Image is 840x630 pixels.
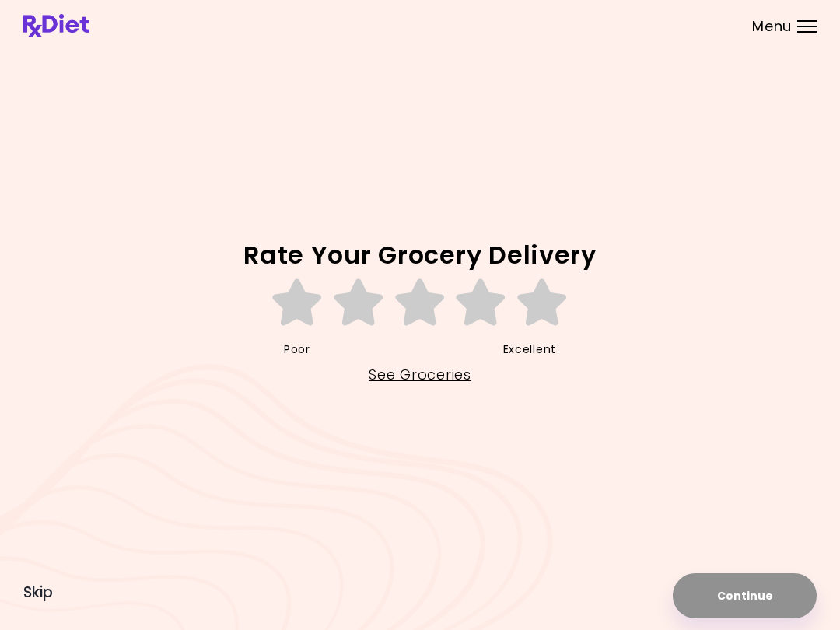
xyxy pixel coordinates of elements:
[284,338,310,362] span: Poor
[503,338,556,362] span: Excellent
[369,362,471,387] a: See Groceries
[23,243,817,268] h2: Rate Your Grocery Delivery
[752,19,792,33] span: Menu
[673,573,817,618] button: Continue
[23,584,53,601] button: Skip
[23,14,89,37] img: RxDiet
